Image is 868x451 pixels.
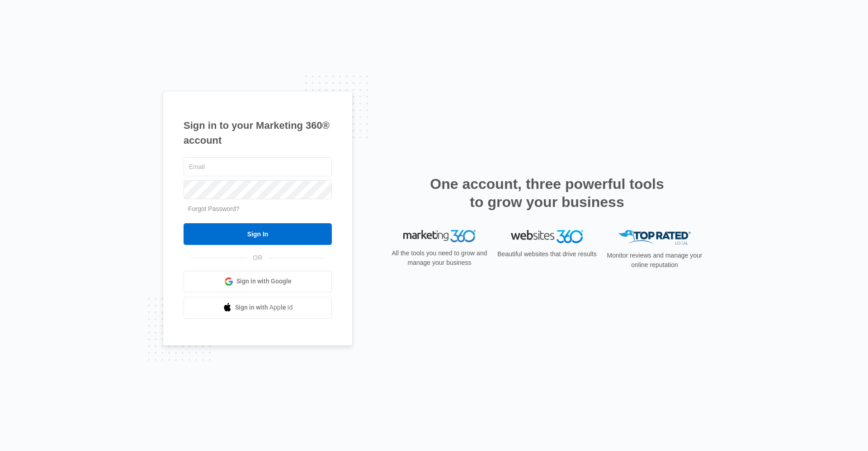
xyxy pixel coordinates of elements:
[235,303,293,312] span: Sign in with Apple Id
[247,253,269,263] span: OR
[184,271,332,292] a: Sign in with Google
[604,251,705,270] p: Monitor reviews and manage your online reputation
[403,230,476,243] img: Marketing 360
[389,249,490,268] p: All the tools you need to grow and manage your business
[184,157,332,176] input: Email
[236,277,292,286] span: Sign in with Google
[184,223,332,245] input: Sign In
[496,249,598,259] p: Beautiful websites that drive results
[511,230,583,243] img: Websites 360
[427,175,667,211] h2: One account, three powerful tools to grow your business
[618,230,691,245] img: Top Rated Local
[184,297,332,319] a: Sign in with Apple Id
[184,118,332,148] h1: Sign in to your Marketing 360® account
[188,205,240,212] a: Forgot Password?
